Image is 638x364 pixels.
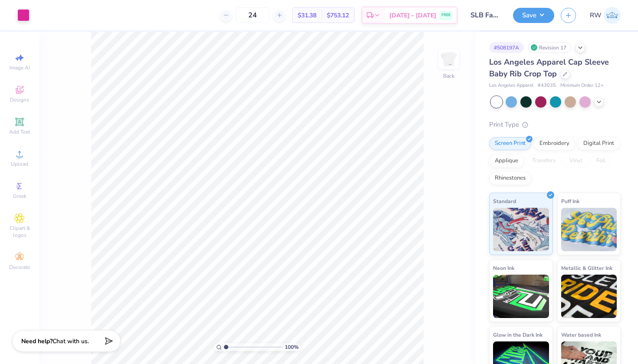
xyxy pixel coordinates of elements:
[526,154,561,167] div: Transfers
[561,197,579,206] span: Puff Ink
[13,193,26,200] span: Greek
[489,57,609,79] span: Los Angeles Apparel Cap Sleeve Baby Rib Crop Top
[464,7,506,24] input: Untitled Design
[236,7,270,23] input: – –
[561,263,612,272] span: Metallic & Glitter Ink
[604,7,621,24] img: Rhea Wanga
[10,96,29,103] span: Designs
[443,72,454,80] div: Back
[489,154,524,167] div: Applique
[489,120,621,130] div: Print Type
[493,208,549,251] img: Standard
[489,42,524,53] div: # 508197A
[561,275,617,318] img: Metallic & Glitter Ink
[4,225,35,239] span: Clipart & logos
[534,137,575,150] div: Embroidery
[578,137,620,150] div: Digital Print
[561,330,601,339] span: Water based Ink
[564,154,588,167] div: Vinyl
[590,7,621,24] a: RW
[590,10,602,20] span: RW
[10,64,30,71] span: Image AI
[53,337,89,345] span: Chat with us.
[285,343,299,351] span: 100 %
[489,82,533,89] span: Los Angeles Apparel
[11,161,28,167] span: Upload
[538,82,556,89] span: # 43035
[493,197,516,206] span: Standard
[591,154,611,167] div: Foil
[489,172,531,185] div: Rhinestones
[513,8,554,23] button: Save
[493,275,549,318] img: Neon Ink
[327,11,349,20] span: $753.12
[441,12,451,18] span: FREE
[561,208,617,251] img: Puff Ink
[9,128,30,135] span: Add Text
[298,11,316,20] span: $31.38
[9,264,30,271] span: Decorate
[528,42,571,53] div: Revision 17
[493,263,514,272] span: Neon Ink
[560,82,604,89] span: Minimum Order: 12 +
[389,11,436,20] span: [DATE] - [DATE]
[21,337,53,345] strong: Need help?
[489,137,531,150] div: Screen Print
[493,330,543,339] span: Glow in the Dark Ink
[440,50,457,68] img: Back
